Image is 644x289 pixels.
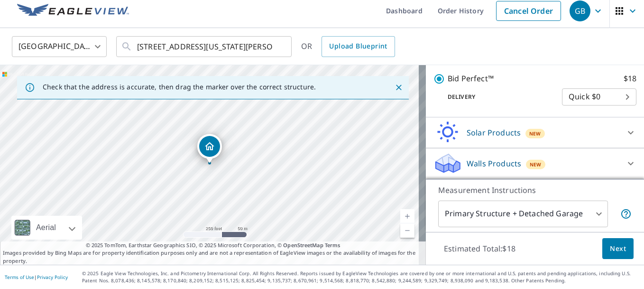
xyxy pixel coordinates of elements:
p: Measurement Instructions [438,184,632,196]
p: Delivery [433,93,562,101]
p: © 2025 Eagle View Technologies, Inc. and Pictometry International Corp. All Rights Reserved. Repo... [82,270,639,284]
a: OpenStreetMap [283,241,323,249]
a: Cancel Order [496,1,561,21]
div: OR [301,36,395,57]
span: New [530,161,542,168]
span: New [529,130,541,137]
p: Check that the address is accurate, then drag the marker over the correct structure. [43,83,316,91]
a: Upload Blueprint [322,36,395,57]
span: © 2025 TomTom, Earthstar Geographics SIO, © 2025 Microsoft Corporation, © [86,241,340,250]
p: Walls Products [467,158,521,169]
div: Aerial [11,216,82,240]
div: Dropped pin, building 1, Residential property, 2281 Cape Arbor Dr Virginia Beach, VA 23451 [197,134,222,164]
a: Terms of Use [5,274,34,280]
a: Terms [325,241,340,249]
div: GB [570,0,590,21]
p: | [5,274,68,280]
p: $18 [624,73,636,85]
a: Current Level 17, Zoom Out [400,223,414,238]
span: Your report will include the primary structure and a detached garage if one exists. [620,208,632,220]
div: Aerial [33,216,59,240]
button: Close [393,81,405,94]
p: Estimated Total: $18 [436,238,523,259]
p: Bid Perfect™ [448,73,494,85]
p: Solar Products [467,127,521,138]
a: Current Level 17, Zoom In [400,209,414,223]
div: Primary Structure + Detached Garage [438,201,608,227]
div: Solar ProductsNew [433,121,636,144]
a: Privacy Policy [37,274,68,280]
div: [GEOGRAPHIC_DATA] [12,33,107,60]
img: EV Logo [17,4,129,18]
div: Quick $0 [562,84,636,110]
input: Search by address or latitude-longitude [137,33,272,60]
div: Walls ProductsNew [433,152,636,175]
span: Upload Blueprint [329,40,387,52]
button: Next [602,238,634,260]
span: Next [610,243,626,255]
